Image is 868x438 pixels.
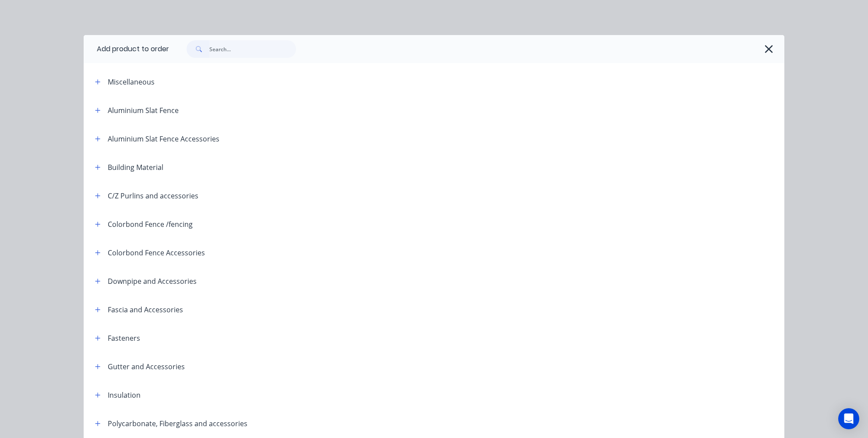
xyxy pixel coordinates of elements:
div: Colorbond Fence Accessories [108,247,205,258]
div: C/Z Purlins and accessories [108,191,198,201]
div: Downpipe and Accessories [108,276,197,286]
div: Fasteners [108,333,140,343]
div: Open Intercom Messenger [838,408,859,429]
div: Fascia and Accessories [108,304,183,315]
div: Polycarbonate, Fiberglass and accessories [108,418,247,429]
input: Search... [209,40,296,58]
div: Miscellaneous [108,77,155,87]
div: Building Material [108,162,163,173]
div: Insulation [108,390,141,400]
div: Add product to order [84,35,169,63]
div: Aluminium Slat Fence [108,105,179,116]
div: Colorbond Fence /fencing [108,219,193,230]
div: Gutter and Accessories [108,361,185,372]
div: Aluminium Slat Fence Accessories [108,134,219,144]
